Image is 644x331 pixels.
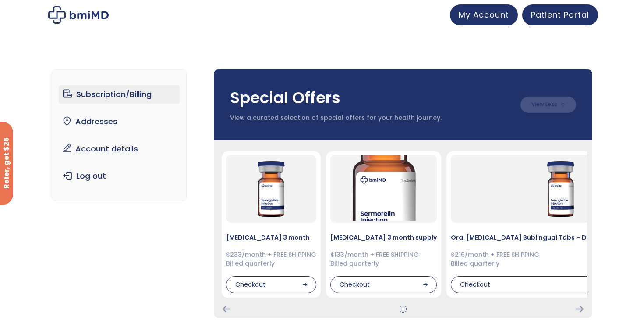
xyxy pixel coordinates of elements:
div: Next Card [576,306,584,313]
h4: [MEDICAL_DATA] 3 month supply [330,233,437,242]
span: My Account [459,9,509,20]
a: Log out [59,167,180,185]
img: My account [48,6,109,24]
a: Patient Portal [522,4,598,25]
div: $233/month + FREE SHIPPING Billed quarterly [226,251,316,268]
span: Patient Portal [531,9,589,20]
a: Subscription/Billing [59,85,180,104]
div: $133/month + FREE SHIPPING Billed quarterly [330,251,437,268]
div: Checkout [226,276,316,294]
h4: [MEDICAL_DATA] 3 month [226,233,316,242]
h3: Special Offers [230,87,512,109]
div: Checkout [330,276,437,294]
div: Previous Card [223,306,230,313]
p: View a curated selection of special offers for your health journey. [230,114,512,122]
a: Account details [59,140,180,158]
a: Addresses [59,112,180,131]
a: My Account [450,4,518,25]
nav: Account pages [52,69,187,201]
